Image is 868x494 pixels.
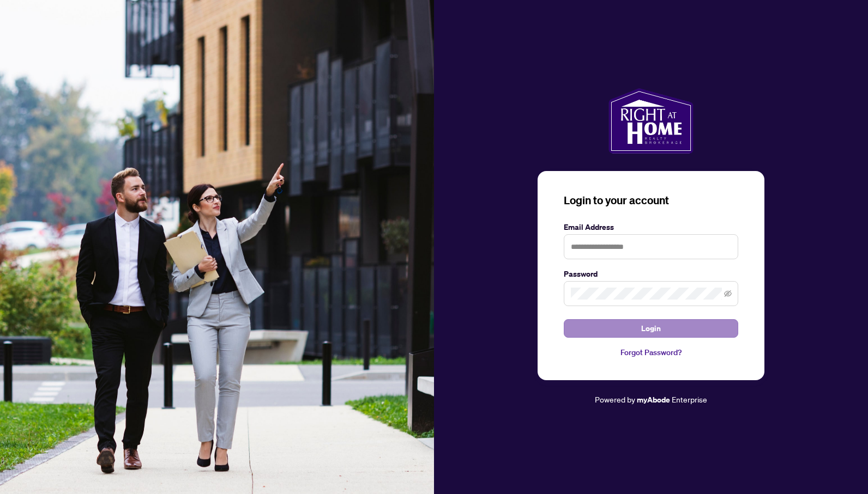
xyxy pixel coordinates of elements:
button: Login [564,319,738,338]
span: Enterprise [672,394,707,404]
label: Email Address [564,221,738,233]
a: Forgot Password? [564,346,738,358]
span: eye-invisible [724,290,732,297]
span: Login [641,320,661,337]
img: ma-logo [608,88,693,154]
label: Password [564,268,738,280]
a: myAbode [637,394,670,406]
span: Powered by [595,394,635,404]
h3: Login to your account [564,193,738,208]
